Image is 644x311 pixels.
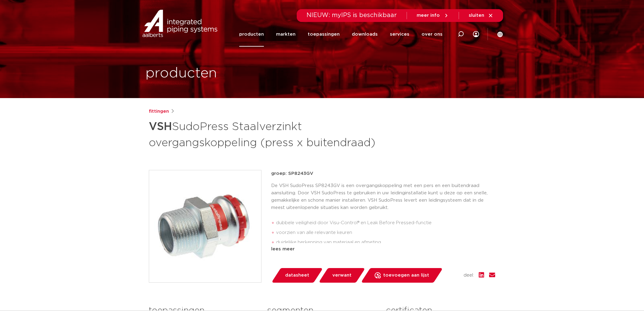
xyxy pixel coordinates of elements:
[383,270,429,280] span: toevoegen aan lijst
[422,22,443,47] a: over ons
[352,22,378,47] a: downloads
[276,228,495,238] li: voorzien van alle relevante keuren
[473,22,479,47] div: my IPS
[145,64,217,83] h1: producten
[239,22,443,47] nav: Menu
[464,272,474,279] span: deel:
[271,182,495,211] p: De VSH SudoPress SP8243GV is een overgangskoppeling met een pers en een buitendraad aansluiting. ...
[318,268,365,283] a: verwant
[417,13,440,18] span: meer info
[469,13,493,18] a: sluiten
[306,12,397,18] span: NIEUW: myIPS is beschikbaar
[308,22,340,47] a: toepassingen
[271,268,323,283] a: datasheet
[276,238,495,247] li: duidelijke herkenning van materiaal en afmeting
[469,13,484,18] span: sluiten
[390,22,409,47] a: services
[332,270,352,280] span: verwant
[271,246,495,253] div: lees meer
[276,22,296,47] a: markten
[149,118,377,150] h1: SudoPress Staalverzinkt overgangskoppeling (press x buitendraad)
[149,108,169,115] a: fittingen
[417,13,449,18] a: meer info
[285,270,309,280] span: datasheet
[276,218,495,228] li: dubbele veiligheid door Visu-Control® en Leak Before Pressed-functie
[239,22,264,47] a: producten
[149,121,172,132] strong: VSH
[271,170,495,177] p: groep: SP8243GV
[149,170,261,282] img: Product Image for VSH SudoPress Staalverzinkt overgangskoppeling (press x buitendraad)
